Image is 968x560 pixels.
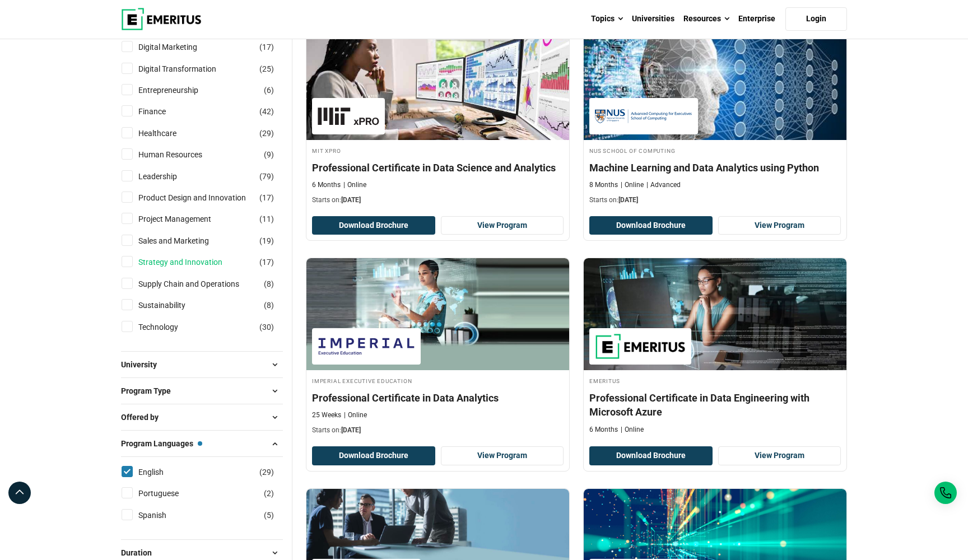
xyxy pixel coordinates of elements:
h4: Machine Learning and Data Analytics using Python [589,161,841,175]
img: MIT xPRO [318,104,379,129]
img: Emeritus [595,334,686,359]
span: ( ) [259,192,274,204]
a: Data Science and Analytics Course by Emeritus - Emeritus Emeritus Professional Certificate in Dat... [584,258,846,440]
p: Starts on: [589,195,841,205]
p: 25 Weeks [312,410,341,420]
span: 5 [267,511,271,520]
a: Sustainability [138,299,208,311]
p: Starts on: [312,195,564,205]
a: Sales and Marketing [138,235,231,247]
a: Supply Chain and Operations [138,278,262,290]
a: Spanish [138,509,189,521]
h4: Professional Certificate in Data Analytics [312,391,564,405]
span: ( ) [259,256,274,268]
button: University [121,356,283,373]
img: NUS School of Computing [595,104,692,129]
span: 30 [262,323,271,332]
span: Program Type [121,385,180,397]
a: Product Design and Innovation [138,192,268,204]
span: ( ) [259,63,274,75]
p: 6 Months [589,425,618,435]
a: Login [785,7,847,31]
span: 17 [262,193,271,202]
span: 29 [262,129,271,138]
span: ( ) [264,509,274,521]
img: Professional Certificate in Data Analytics | Online AI and Machine Learning Course [306,258,569,370]
span: [DATE] [618,196,638,204]
span: Duration [121,547,161,559]
span: ( ) [259,41,274,53]
span: 42 [262,107,271,116]
span: ( ) [264,84,274,96]
span: 11 [262,214,271,223]
h4: MIT xPRO [312,146,564,155]
p: Online [344,410,367,420]
a: Data Science and Analytics Course by NUS School of Computing - September 30, 2025 NUS School of C... [584,28,846,211]
button: Download Brochure [312,446,435,465]
img: Professional Certificate in Data Science and Analytics | Online Data Science and Analytics Course [306,28,569,140]
h4: Imperial Executive Education [312,376,564,385]
span: 2 [267,489,271,498]
span: 17 [262,258,271,267]
a: Data Science and Analytics Course by MIT xPRO - October 16, 2025 MIT xPRO MIT xPRO Professional C... [306,28,569,211]
a: Technology [138,321,201,333]
p: Starts on: [312,426,564,435]
img: Imperial Executive Education [318,334,415,359]
span: [DATE] [341,426,361,434]
a: Digital Marketing [138,41,220,53]
span: 19 [262,236,271,245]
a: AI and Machine Learning Course by Imperial Executive Education - October 16, 2025 Imperial Execut... [306,258,569,441]
span: [DATE] [341,196,361,204]
a: Leadership [138,170,199,183]
button: Offered by [121,409,283,426]
a: Human Resources [138,148,225,161]
span: ( ) [264,278,274,290]
button: Download Brochure [589,216,713,235]
span: ( ) [259,321,274,333]
span: ( ) [259,466,274,478]
img: Machine Learning and Data Analytics using Python | Online Data Science and Analytics Course [584,28,846,140]
span: 9 [267,150,271,159]
p: Online [621,425,644,435]
a: English [138,466,186,478]
a: View Program [718,216,841,235]
a: Project Management [138,213,234,225]
span: Program Languages [121,437,202,450]
span: 17 [262,43,271,52]
h4: NUS School of Computing [589,146,841,155]
span: 25 [262,64,271,73]
button: Program Languages [121,435,283,452]
a: View Program [718,446,841,465]
a: Portuguese [138,487,201,500]
p: Advanced [646,180,681,190]
a: Finance [138,105,188,118]
a: View Program [441,216,564,235]
a: Strategy and Innovation [138,256,245,268]
span: ( ) [264,487,274,500]
p: 8 Months [589,180,618,190]
span: ( ) [259,127,274,139]
a: Entrepreneurship [138,84,221,96]
span: ( ) [259,213,274,225]
h4: Professional Certificate in Data Science and Analytics [312,161,564,175]
span: ( ) [264,299,274,311]
span: 8 [267,301,271,310]
a: View Program [441,446,564,465]
a: Healthcare [138,127,199,139]
span: 8 [267,279,271,288]
p: Online [621,180,644,190]
h4: Professional Certificate in Data Engineering with Microsoft Azure [589,391,841,419]
h4: Emeritus [589,376,841,385]
span: 6 [267,86,271,95]
span: ( ) [264,148,274,161]
a: Digital Transformation [138,63,239,75]
span: ( ) [259,235,274,247]
p: Online [343,180,366,190]
img: Professional Certificate in Data Engineering with Microsoft Azure | Online Data Science and Analy... [584,258,846,370]
button: Download Brochure [312,216,435,235]
span: ( ) [259,170,274,183]
p: 6 Months [312,180,341,190]
span: ( ) [259,105,274,118]
span: University [121,358,166,371]
span: 79 [262,172,271,181]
